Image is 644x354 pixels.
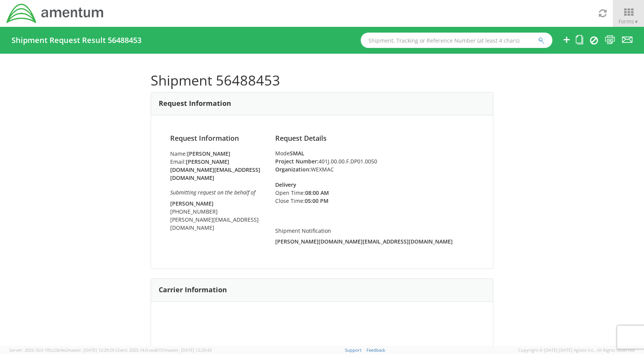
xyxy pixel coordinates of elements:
[159,100,231,107] h3: Request Information
[518,347,635,353] span: Copyright © [DATE]-[DATE] Agistix Inc., All Rights Reserved
[275,197,352,205] li: Close Time:
[361,33,552,48] input: Shipment, Tracking or Reference Number (at least 4 chars)
[115,347,212,353] span: Client: 2025.14.0-cea8157
[634,18,639,25] span: ▼
[170,158,260,181] strong: [PERSON_NAME][DOMAIN_NAME][EMAIL_ADDRESS][DOMAIN_NAME]
[275,166,311,173] strong: Organization:
[170,207,264,216] li: [PHONE_NUMBER]
[275,181,296,188] strong: Delivery
[9,347,114,353] span: Server: 2025.16.0-1ffcc23b9e2
[275,189,352,197] li: Open Time:
[275,165,474,173] li: WEXMAC
[305,189,329,196] strong: 08:00 AM
[275,150,474,157] div: Mode
[6,3,105,24] img: dyn-intl-logo-049831509241104b2a82.png
[11,36,141,44] h4: Shipment Request Result 56488453
[165,347,212,353] span: master, [DATE] 12:25:43
[170,216,264,232] li: [PERSON_NAME][EMAIL_ADDRESS][DOMAIN_NAME]
[345,347,361,353] a: Support
[151,73,493,88] h1: Shipment 56488453
[170,158,264,182] li: Email:
[305,197,329,204] strong: 05:00 PM
[170,135,264,142] h4: Request Information
[290,150,304,157] strong: SMAL
[187,150,230,157] strong: [PERSON_NAME]
[366,347,385,353] a: Feedback
[618,18,639,25] span: Forms
[275,135,474,142] h4: Request Details
[170,200,214,207] strong: [PERSON_NAME]
[170,150,264,158] li: Name:
[67,347,114,353] span: master, [DATE] 12:29:29
[275,158,319,165] strong: Project Number:
[275,238,453,245] strong: [PERSON_NAME][DOMAIN_NAME][EMAIL_ADDRESS][DOMAIN_NAME]
[275,228,474,234] h5: Shipment Notification
[170,189,264,195] h6: Submitting request on the behalf of
[275,157,474,165] li: 401J.00.00.F.DP01.0050
[159,286,227,294] h3: Carrier Information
